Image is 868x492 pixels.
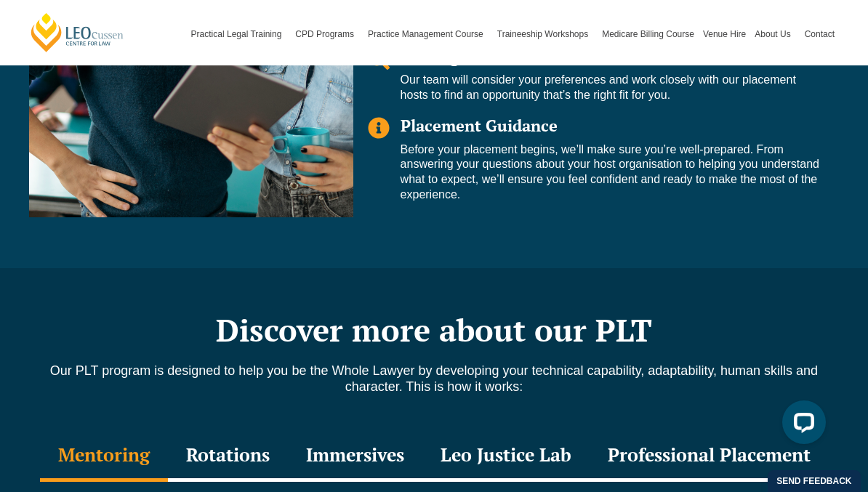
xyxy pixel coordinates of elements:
[598,3,699,65] a: Medicare Billing Course
[401,73,824,103] p: Our team will consider your preferences and work closely with our placement hosts to find an oppo...
[771,395,832,456] iframe: LiveChat chat widget
[288,431,422,482] div: Immersives
[363,3,493,65] a: Practice Management Course
[291,3,363,65] a: CPD Programs
[40,431,168,482] div: Mentoring
[422,431,590,482] div: Leo Justice Lab
[750,3,800,65] a: About Us
[22,363,846,395] p: Our PLT program is designed to help you be the Whole Lawyer by developing your technical capabili...
[493,3,598,65] a: Traineeship Workshops
[590,431,829,482] div: Professional Placement
[22,312,846,348] h2: Discover more about our PLT
[699,3,750,65] a: Venue Hire
[401,142,824,203] p: Before your placement begins, we’ll make sure you’re well-prepared. From answering your questions...
[168,431,288,482] div: Rotations
[29,12,126,53] a: [PERSON_NAME] Centre for Law
[187,3,292,65] a: Practical Legal Training
[401,115,558,136] span: Placement Guidance
[800,3,839,65] a: Contact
